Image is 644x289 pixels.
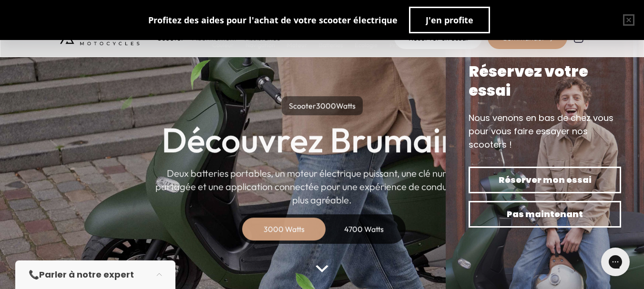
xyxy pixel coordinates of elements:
span: 3000 [316,101,336,110]
p: Deux batteries portables, un moteur électrique puissant, une clé numérique partagée et une applic... [155,167,489,207]
p: Scooter Watts [282,96,363,115]
div: 3000 Watts [246,218,322,240]
img: arrow-bottom.png [316,265,328,272]
iframe: Gorgias live chat messenger [596,244,634,279]
div: 4700 Watts [326,218,402,240]
h1: Découvrez Brumaire. [162,123,483,157]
